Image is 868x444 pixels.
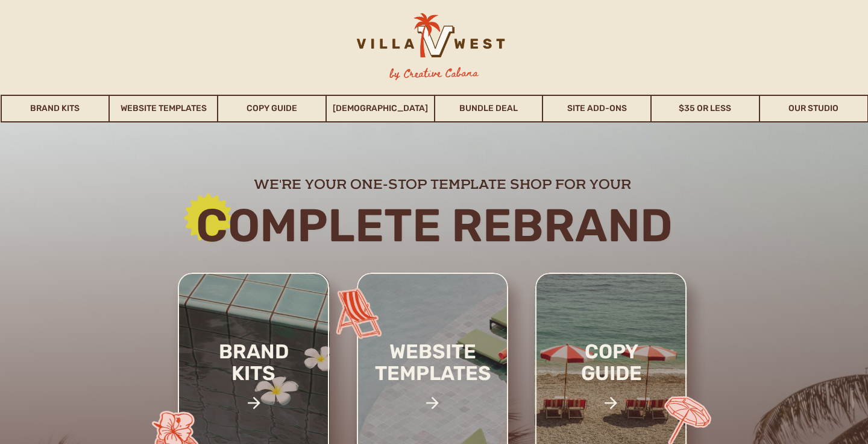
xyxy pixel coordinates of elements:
[203,341,304,425] a: brand kits
[327,95,434,122] a: [DEMOGRAPHIC_DATA]
[110,95,217,122] a: Website Templates
[218,95,325,122] a: Copy Guide
[2,95,109,122] a: Brand Kits
[760,95,867,122] a: Our Studio
[435,95,542,122] a: Bundle Deal
[380,65,489,83] h3: by Creative Cabana
[354,341,512,410] a: website templates
[543,95,650,122] a: Site Add-Ons
[556,341,667,425] a: copy guide
[168,176,717,191] h2: we're your one-stop template shop for your
[108,201,760,250] h2: Complete rebrand
[652,95,759,122] a: $35 or Less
